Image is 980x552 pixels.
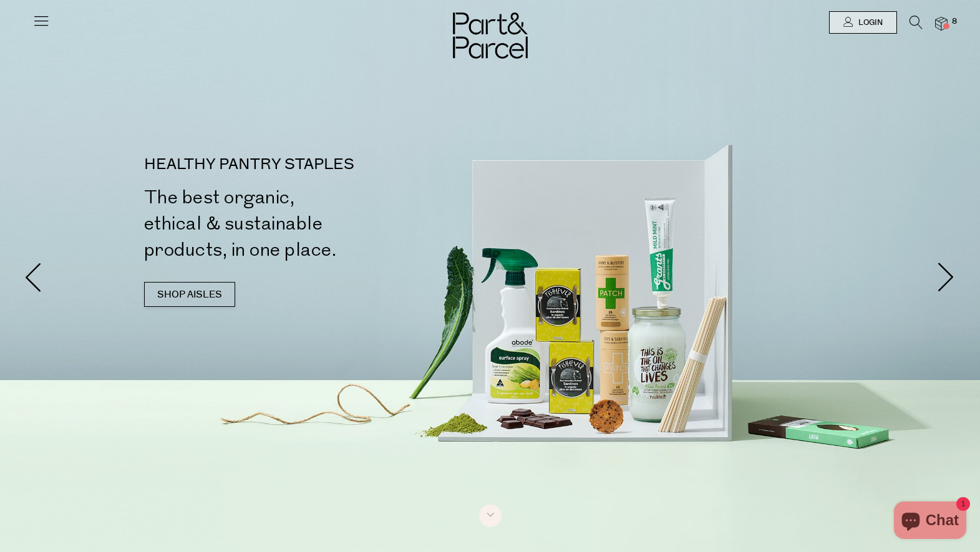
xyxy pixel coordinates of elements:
img: Part&Parcel [453,12,528,59]
a: Login [829,11,897,34]
h2: The best organic, ethical & sustainable products, in one place. [144,185,495,263]
p: HEALTHY PANTRY STAPLES [144,157,495,172]
span: Login [855,17,883,28]
a: SHOP AISLES [144,282,235,307]
span: 8 [949,16,960,27]
inbox-online-store-chat: Shopify online store chat [890,501,970,542]
a: 8 [935,17,948,30]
